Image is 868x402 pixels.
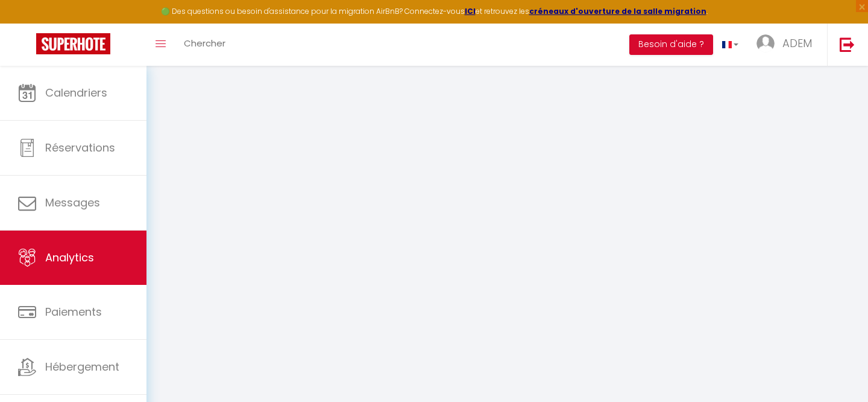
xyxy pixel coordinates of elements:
[747,24,827,66] a: ... ADEM
[45,250,94,265] span: Analytics
[10,5,46,41] button: Ouvrir le widget de chat LiveChat
[175,24,234,66] a: Chercher
[840,37,855,52] img: logout
[529,6,706,16] a: créneaux d'ouverture de la salle migration
[184,37,225,49] span: Chercher
[45,195,100,210] span: Messages
[629,34,713,55] button: Besoin d'aide ?
[36,33,110,54] img: Super Booking
[45,140,115,155] span: Réservations
[45,359,119,374] span: Hébergement
[45,304,102,319] span: Paiements
[782,36,812,51] span: ADEM
[45,85,107,100] span: Calendriers
[756,34,775,53] img: ...
[465,6,476,16] a: ICI
[817,348,859,393] iframe: Chat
